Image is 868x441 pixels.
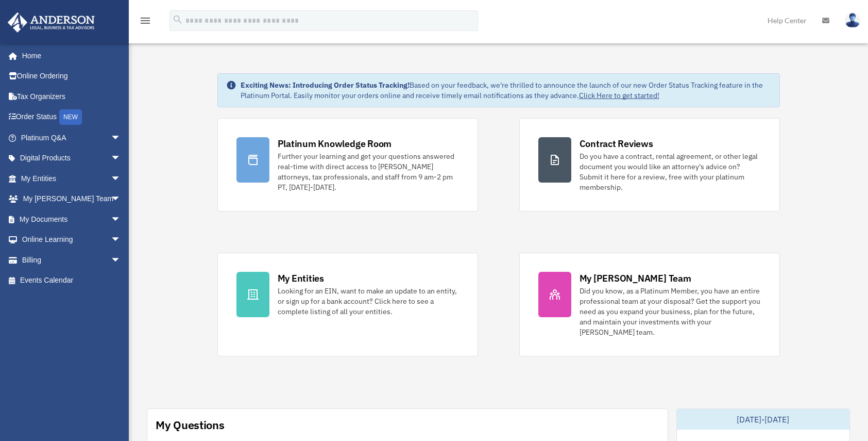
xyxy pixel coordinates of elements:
[580,286,761,337] div: Did you know, as a Platinum Member, you have an entire professional team at your disposal? Get th...
[139,18,151,27] a: menu
[580,137,653,150] div: Contract Reviews
[111,148,131,169] span: arrow_drop_down
[278,286,459,317] div: Looking for an EIN, want to make an update to an entity, or sign up for a bank account? Click her...
[7,189,137,209] a: My [PERSON_NAME] Teamarrow_drop_down
[7,45,131,66] a: Home
[5,12,98,32] img: Anderson Advisors Platinum Portal
[7,66,137,87] a: Online Ordering
[111,230,131,251] span: arrow_drop_down
[217,118,478,211] a: Platinum Knowledge Room Further your learning and get your questions answered real-time with dire...
[519,253,780,356] a: My [PERSON_NAME] Team Did you know, as a Platinum Member, you have an entire professional team at...
[278,137,392,150] div: Platinum Knowledge Room
[579,91,659,100] a: Click Here to get started!
[7,107,137,128] a: Order StatusNEW
[111,209,131,230] span: arrow_drop_down
[111,189,131,210] span: arrow_drop_down
[7,270,137,291] a: Events Calendar
[111,168,131,189] span: arrow_drop_down
[7,209,137,230] a: My Documentsarrow_drop_down
[111,250,131,271] span: arrow_drop_down
[278,272,324,285] div: My Entities
[111,127,131,149] span: arrow_drop_down
[59,109,82,125] div: NEW
[7,86,137,107] a: Tax Organizers
[156,417,225,433] div: My Questions
[241,80,410,90] strong: Exciting News: Introducing Order Status Tracking!
[217,253,478,356] a: My Entities Looking for an EIN, want to make an update to an entity, or sign up for a bank accoun...
[580,151,761,192] div: Do you have a contract, rental agreement, or other legal document you would like an attorney's ad...
[519,118,780,211] a: Contract Reviews Do you have a contract, rental agreement, or other legal document you would like...
[7,148,137,169] a: Digital Productsarrow_drop_down
[7,250,137,270] a: Billingarrow_drop_down
[7,230,137,250] a: Online Learningarrow_drop_down
[278,151,459,192] div: Further your learning and get your questions answered real-time with direct access to [PERSON_NAM...
[7,127,137,148] a: Platinum Q&Aarrow_drop_down
[241,80,771,101] div: Based on your feedback, we're thrilled to announce the launch of our new Order Status Tracking fe...
[172,14,183,25] i: search
[139,14,151,27] i: menu
[677,409,849,430] div: [DATE]-[DATE]
[580,272,691,285] div: My [PERSON_NAME] Team
[845,13,860,28] img: User Pic
[7,168,137,189] a: My Entitiesarrow_drop_down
